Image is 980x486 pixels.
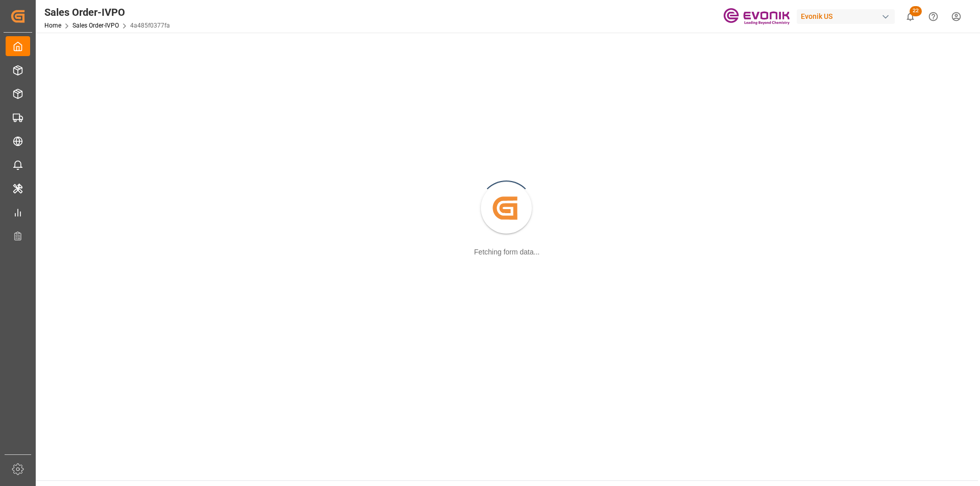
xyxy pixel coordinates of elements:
[922,5,945,28] button: Help Center
[44,22,61,29] a: Home
[44,5,170,20] div: Sales Order-IVPO
[72,22,119,29] a: Sales Order-IVPO
[474,247,540,258] div: Fetching form data...
[899,5,922,28] button: show 22 new notifications
[797,9,895,24] div: Evonik US
[797,7,899,26] button: Evonik US
[910,6,922,16] span: 22
[723,8,790,25] img: Evonik-brand-mark-Deep-Purple-RGB.jpeg_1700498283.jpeg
